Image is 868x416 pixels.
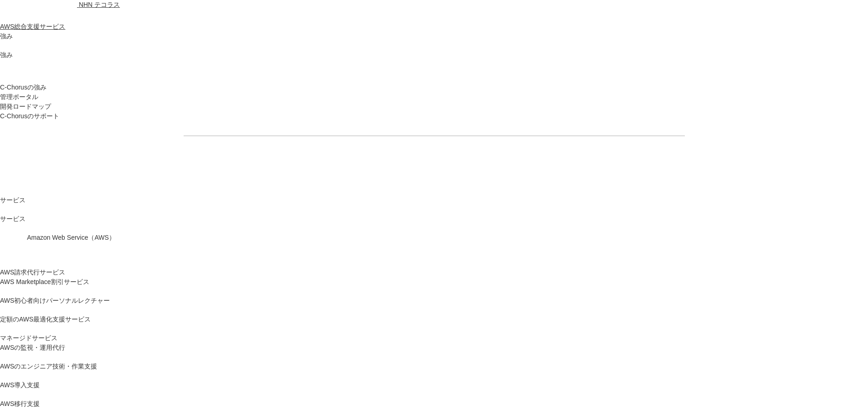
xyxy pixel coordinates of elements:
img: AWS総合支援サービス C-Chorus [14,7,91,29]
p: 業種別ソリューション [527,13,600,23]
span: NHN テコラス AWS総合支援サービス [105,9,171,28]
a: ログイン [715,13,740,23]
img: お問い合わせ [833,7,848,18]
p: ナレッジ [662,13,697,23]
a: 導入事例 [618,13,644,23]
img: AWS請求代行サービス 統合管理プラン [239,88,476,152]
span: サービス資料 [750,20,813,30]
a: AWS総合支援サービス C-Chorus NHN テコラスAWS総合支援サービス [14,7,171,29]
p: 強み [434,13,456,23]
span: お問い合わせ [813,20,868,30]
img: AWS総合支援サービス C-Chorus サービス資料 [774,7,789,18]
p: サービス [474,13,509,23]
